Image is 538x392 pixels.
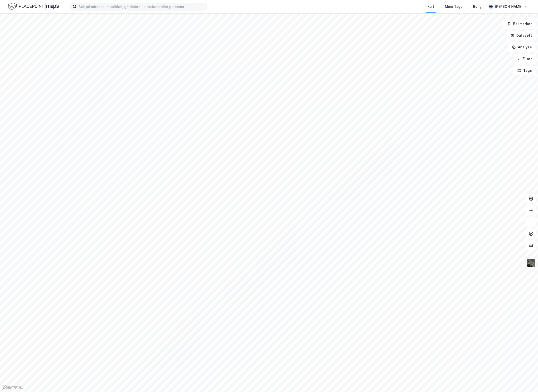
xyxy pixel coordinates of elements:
div: Mine Tags [445,4,462,9]
button: Tags [513,66,536,75]
button: Filter [513,54,536,64]
img: logo.f888ab2527a4732fd821a326f86c7f29.svg [8,2,59,11]
img: 9k= [527,258,536,267]
div: Bolig [473,4,482,9]
a: Mapbox homepage [1,385,23,391]
button: Datasett [506,31,536,40]
input: Søk på adresse, matrikkel, gårdeiere, leietakere eller personer [77,3,206,10]
div: Kart [427,4,434,9]
button: Analyse [508,42,536,52]
button: Bokmerker [503,19,536,29]
iframe: Chat Widget [514,369,538,392]
div: Chatt-widget [514,369,538,392]
div: [PERSON_NAME] [495,4,522,9]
